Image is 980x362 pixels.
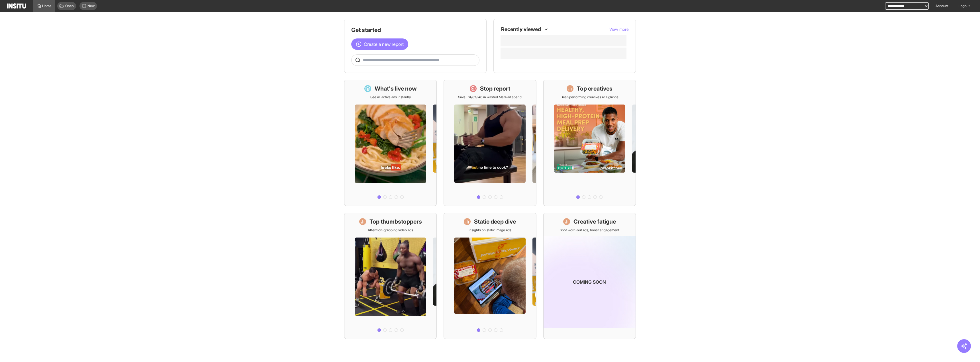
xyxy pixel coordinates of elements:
p: Insights on static image ads [469,228,511,232]
a: Stop reportSave £14,819.46 in wasted Meta ad spend [444,80,536,206]
button: View more [609,26,629,32]
a: What's live nowSee all active ads instantly [344,80,437,206]
a: Static deep diveInsights on static image ads [444,213,536,339]
h1: Get started [351,26,479,34]
h1: Static deep dive [474,218,516,226]
span: Open [65,4,74,8]
a: Top creativesBest-performing creatives at a glance [543,80,636,206]
span: New [87,4,95,8]
h1: Top creatives [577,85,612,93]
span: Create a new report [364,41,404,48]
button: Create a new report [351,38,408,50]
p: Save £14,819.46 in wasted Meta ad spend [458,95,522,99]
span: View more [609,27,629,32]
p: Attention-grabbing video ads [368,228,413,232]
h1: Top thumbstoppers [369,218,422,226]
img: Logo [7,3,26,9]
h1: Stop report [480,85,510,93]
h1: What's live now [375,85,417,93]
a: Top thumbstoppersAttention-grabbing video ads [344,213,437,339]
p: Best-performing creatives at a glance [561,95,618,99]
span: Home [42,4,52,8]
p: See all active ads instantly [370,95,411,99]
